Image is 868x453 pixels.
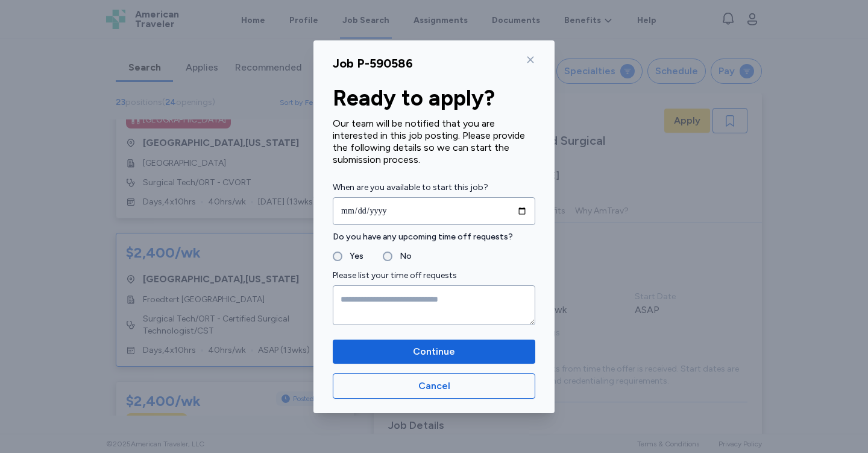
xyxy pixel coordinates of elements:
span: Cancel [418,379,450,393]
label: Yes [342,249,363,264]
label: Do you have any upcoming time off requests? [333,230,535,244]
div: Job P-590586 [333,55,413,72]
label: When are you available to start this job? [333,180,535,195]
div: Our team will be notified that you are interested in this job posting. Please provide the followi... [333,118,535,166]
button: Continue [333,340,535,364]
span: Continue [413,344,455,359]
button: Cancel [333,373,535,399]
div: Ready to apply? [333,86,535,110]
label: Please list your time off requests [333,268,535,283]
label: No [392,249,412,264]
